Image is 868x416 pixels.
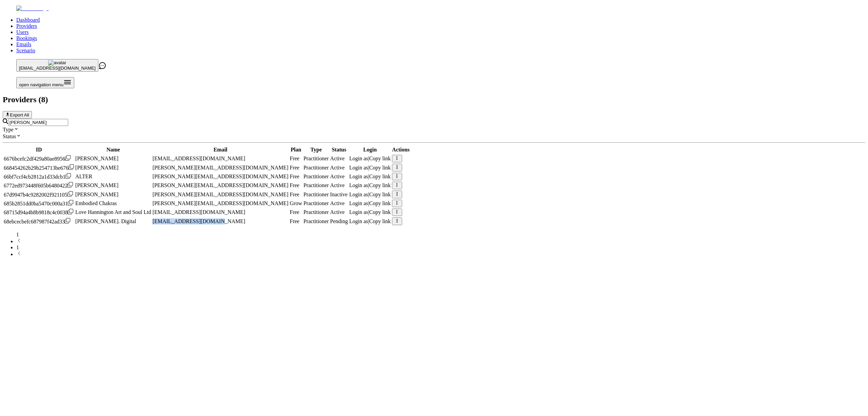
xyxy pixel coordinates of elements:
span: [PERSON_NAME][EMAIL_ADDRESS][DOMAIN_NAME] [153,174,289,179]
span: Login as [349,156,368,161]
span: Login as [349,218,368,224]
span: Login as [349,200,368,206]
a: Bookings [16,35,37,41]
a: Dashboard [16,17,40,23]
div: Inactive [330,192,348,198]
th: Name [75,146,152,153]
button: Export All [3,111,32,119]
div: Status [3,133,865,140]
div: Click to copy [4,155,74,162]
span: Love Hannington Art and Soul Ltd [75,209,151,215]
div: Type [3,126,865,133]
div: | [349,218,391,224]
span: Copy link [369,165,391,170]
span: open navigation menu [19,82,63,87]
li: previous page button [16,238,865,245]
span: [PERSON_NAME][EMAIL_ADDRESS][DOMAIN_NAME] [153,200,289,206]
span: validated [303,174,329,179]
div: | [349,209,391,215]
span: validated [303,182,329,188]
span: [PERSON_NAME][EMAIL_ADDRESS][DOMAIN_NAME] [153,182,289,188]
span: [PERSON_NAME] [75,182,118,188]
th: Login [349,146,391,153]
span: Copy link [369,156,391,161]
div: | [349,156,391,162]
button: Open menu [16,77,74,88]
span: [PERSON_NAME] [75,156,118,161]
nav: pagination navigation [3,232,865,257]
span: Copy link [369,209,391,215]
span: Copy link [369,182,391,188]
span: Grow [290,200,302,206]
span: Login as [349,192,368,197]
div: Click to copy [4,173,74,180]
span: [PERSON_NAME]. Digital [75,218,136,224]
span: Free [290,192,299,197]
span: Login as [349,174,368,179]
div: Active [330,200,348,206]
span: Embodied Chakras [75,200,117,206]
span: [EMAIL_ADDRESS][DOMAIN_NAME] [153,156,245,161]
div: | [349,174,391,180]
span: validated [303,156,329,161]
span: inactive [303,192,329,197]
span: validated [303,165,329,170]
div: Click to copy [4,191,74,198]
h2: Providers ( 8 ) [3,95,865,104]
div: Pending [330,218,348,224]
a: Emails [16,41,31,47]
span: [PERSON_NAME] [75,192,118,197]
div: Active [330,174,348,180]
th: Email [152,146,289,153]
span: ALTER [75,174,92,179]
div: | [349,192,391,198]
div: | [349,182,391,188]
div: Click to copy [4,218,74,225]
th: Plan [290,146,302,153]
span: [PERSON_NAME] [75,165,118,170]
div: Click to copy [4,182,74,189]
span: Copy link [369,192,391,197]
a: Providers [16,23,37,29]
img: Fluum Logo [16,5,49,12]
th: Actions [392,146,410,153]
span: 1 [16,232,19,237]
button: avatar[EMAIL_ADDRESS][DOMAIN_NAME] [16,59,98,72]
span: Free [290,156,299,161]
span: Free [290,174,299,179]
th: Type [303,146,329,153]
span: [PERSON_NAME][EMAIL_ADDRESS][DOMAIN_NAME] [153,192,289,197]
span: Free [290,218,299,224]
span: Copy link [369,174,391,179]
span: [EMAIL_ADDRESS][DOMAIN_NAME] [19,66,96,71]
div: Active [330,209,348,215]
input: Search by email or name [8,119,68,126]
div: Click to copy [4,164,74,171]
span: Login as [349,209,368,215]
span: Login as [349,165,368,170]
span: Free [290,165,299,170]
a: Scenario [16,48,35,53]
span: [EMAIL_ADDRESS][DOMAIN_NAME] [153,209,245,215]
th: Status [330,146,348,153]
span: Copy link [369,218,391,224]
div: Active [330,182,348,188]
span: validated [303,209,329,215]
div: | [349,200,391,206]
span: [PERSON_NAME][EMAIL_ADDRESS][DOMAIN_NAME] [153,165,289,170]
img: avatar [48,60,66,66]
div: Active [330,165,348,171]
th: ID [3,146,74,153]
div: Click to copy [4,200,74,207]
span: [EMAIL_ADDRESS][DOMAIN_NAME] [153,218,245,224]
span: Free [290,182,299,188]
div: Active [330,156,348,162]
div: | [349,165,391,171]
span: validated [303,200,329,206]
span: pending [303,218,329,224]
div: Click to copy [4,209,74,216]
span: Free [290,209,299,215]
span: Login as [349,182,368,188]
a: Users [16,29,28,35]
span: Copy link [369,200,391,206]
